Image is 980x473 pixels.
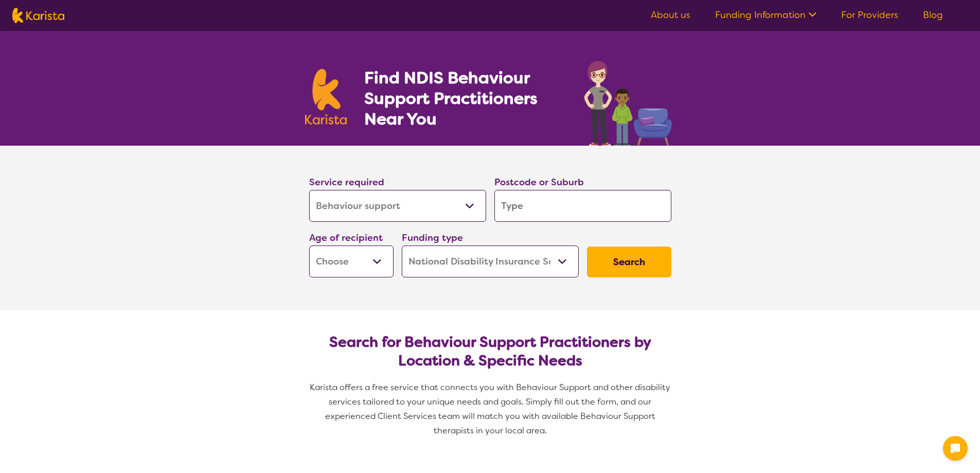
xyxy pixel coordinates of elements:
[402,232,463,244] label: Funding type
[12,8,64,23] img: Karista logo
[494,176,584,188] label: Postcode or Suburb
[364,67,563,129] h1: Find NDIS Behaviour Support Practitioners Near You
[309,232,383,244] label: Age of recipient
[841,9,898,21] a: For Providers
[587,247,671,277] button: Search
[651,9,690,21] a: About us
[923,9,943,21] a: Blog
[305,380,675,438] p: Karista offers a free service that connects you with Behaviour Support and other disability servi...
[309,176,384,188] label: Service required
[305,69,347,125] img: Karista logo
[715,9,816,21] a: Funding Information
[494,190,671,222] input: Type
[581,56,675,146] img: behaviour-support
[317,333,663,370] h2: Search for Behaviour Support Practitioners by Location & Specific Needs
